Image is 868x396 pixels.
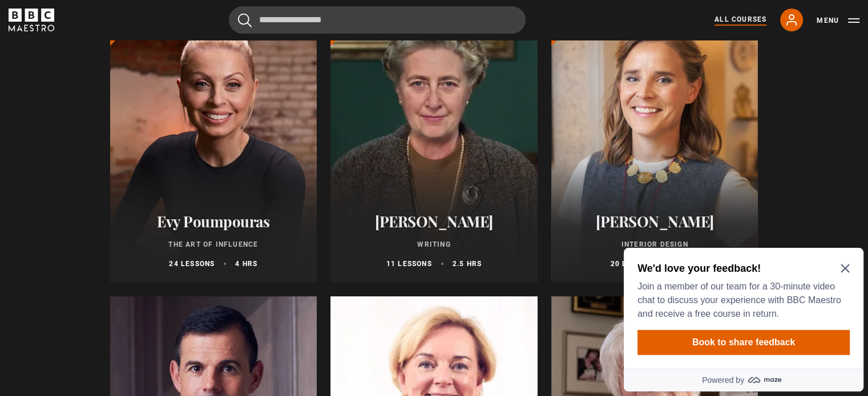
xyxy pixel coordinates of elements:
[565,239,745,250] p: Interior Design
[124,213,304,230] h2: Evy Poumpouras
[386,259,432,269] p: 11 lessons
[229,6,526,34] input: Search
[18,18,226,32] h2: We'd love your feedback!
[124,239,304,250] p: The Art of Influence
[344,213,524,230] h2: [PERSON_NAME]
[551,9,758,283] a: [PERSON_NAME] Interior Design 20 lessons 4 hrs New
[714,14,766,26] a: All Courses
[110,9,317,283] a: Evy Poumpouras The Art of Influence 24 lessons 4 hrs New
[221,21,231,30] button: Close Maze Prompt
[817,15,859,26] button: Toggle navigation
[18,36,226,77] p: Join a member of our team for a 30-minute video chat to discuss your experience with BBC Maestro ...
[565,213,745,230] h2: [PERSON_NAME]
[344,239,524,250] p: Writing
[611,259,656,269] p: 20 lessons
[18,87,231,112] button: Book to share feedback
[453,259,482,269] p: 2.5 hrs
[330,9,538,283] a: [PERSON_NAME] Writing 11 lessons 2.5 hrs New
[5,5,244,148] div: Optional study invitation
[235,259,257,269] p: 4 hrs
[9,9,54,31] svg: BBC Maestro
[5,125,244,148] a: Powered by maze
[169,259,215,269] p: 24 lessons
[238,13,252,27] button: Submit the search query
